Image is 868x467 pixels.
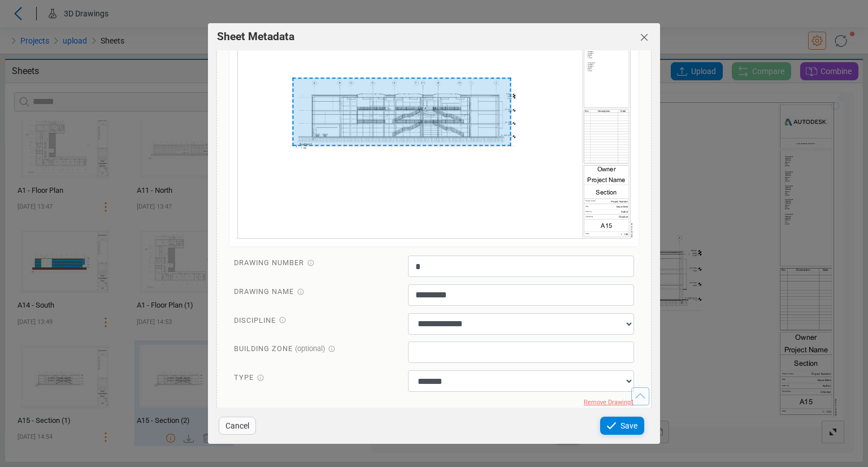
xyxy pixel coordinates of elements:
[234,316,276,325] span: Discipline
[584,399,634,406] span: Remove Drawing 1
[217,29,294,45] span: Sheet Metadata
[295,344,325,353] span: (optional)
[234,287,294,296] span: Drawing Name
[234,344,293,353] span: Building Zone
[620,419,637,433] span: Save
[234,258,304,267] span: Drawing Number
[225,419,249,433] span: Cancel
[234,373,254,382] span: Type
[628,20,660,53] button: Close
